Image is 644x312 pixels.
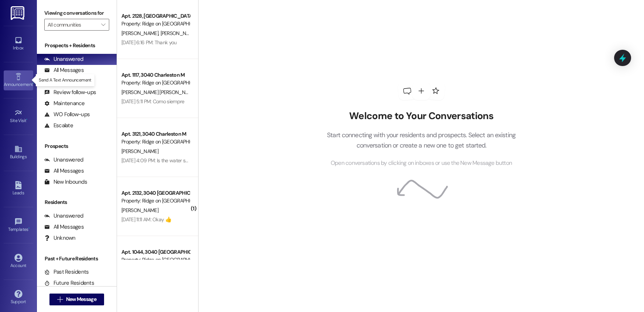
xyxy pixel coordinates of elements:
a: Support [4,288,33,308]
span: New Message [66,295,96,303]
a: Inbox [4,34,33,54]
div: Maintenance [44,100,85,107]
div: All Messages [44,167,84,175]
div: Property: Ridge on [GEOGRAPHIC_DATA] (4039) [121,256,190,264]
div: All Messages [44,66,84,74]
div: [DATE] 5:11 PM: Como siempre [121,98,184,105]
span: [PERSON_NAME] [121,207,158,214]
a: Templates • [4,215,33,235]
div: Apt. 1117, 3040 Charleston M [121,71,190,79]
span: [PERSON_NAME] [PERSON_NAME] [121,89,199,96]
p: Start connecting with your residents and prospects. Select an existing conversation or create a n... [316,130,527,151]
span: • [33,81,34,86]
div: Property: Ridge on [GEOGRAPHIC_DATA] (4039) [121,138,190,146]
input: All communities [48,19,97,31]
div: Escalate [44,122,73,129]
div: Apt. 2132, 3040 [GEOGRAPHIC_DATA] O [121,189,190,197]
span: Open conversations by clicking on inboxes or use the New Message button [331,159,512,168]
div: Property: Ridge on [GEOGRAPHIC_DATA] (4039) [121,79,190,87]
div: [DATE] 11:11 AM: Okay 👍 [121,216,171,223]
div: New Inbounds [44,178,87,186]
i:  [101,22,105,28]
div: Property: Ridge on [GEOGRAPHIC_DATA] (4039) [121,20,190,28]
span: • [27,117,28,122]
div: All Messages [44,223,84,231]
div: Apt. 3121, 3040 Charleston M [121,130,190,138]
div: Unknown [44,234,76,242]
div: Property: Ridge on [GEOGRAPHIC_DATA] (4039) [121,197,190,205]
p: Send A Text Announcement [39,77,92,83]
h2: Welcome to Your Conversations [316,110,527,122]
div: Past + Future Residents [37,255,117,263]
div: Unanswered [44,55,83,63]
button: New Message [49,294,104,305]
span: [PERSON_NAME] [121,30,161,37]
div: Apt. 1044, 3040 [GEOGRAPHIC_DATA] E [121,248,190,256]
div: Apt. 2128, [GEOGRAPHIC_DATA] [121,12,190,20]
div: Prospects + Residents [37,42,117,49]
div: Future Residents [44,279,94,287]
img: ResiDesk Logo [11,6,26,20]
div: Residents [37,198,117,206]
div: Prospects [37,142,117,150]
a: Account [4,252,33,271]
div: [DATE] 6:16 PM: Thank you [121,39,177,46]
label: Viewing conversations for [44,7,109,19]
div: WO Follow-ups [44,111,90,118]
a: Site Visit • [4,107,33,126]
a: Leads [4,179,33,199]
span: [PERSON_NAME] [121,148,158,155]
div: Past Residents [44,268,89,276]
div: Review follow-ups [44,89,96,96]
div: Unanswered [44,212,83,220]
div: Unanswered [44,156,83,164]
div: [DATE] 4:09 PM: Is the water still off [121,157,196,164]
span: • [28,226,30,231]
span: [PERSON_NAME] [161,30,197,37]
a: Buildings [4,143,33,163]
i:  [57,297,63,302]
